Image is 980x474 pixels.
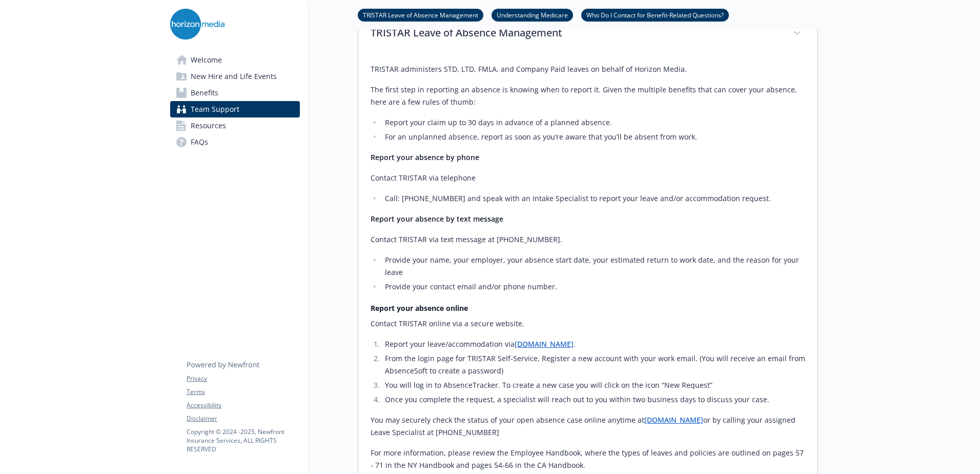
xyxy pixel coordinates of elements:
a: Who Do I Contact for Benefit-Related Questions? [581,10,729,19]
span: Resources [191,117,226,134]
li: Report your leave/accommodation via . [382,338,805,350]
p: Contact TRISTAR via text message at [PHONE_NUMBER]. [371,233,805,246]
a: Welcome [170,52,300,68]
a: Resources [170,117,300,134]
p: Contact TRISTAR via telephone [371,172,805,184]
a: New Hire and Life Events [170,68,300,85]
strong: Report your absence by text message [371,214,503,224]
p: Copyright © 2024 - 2025 , Newfront Insurance Services, ALL RIGHTS RESERVED [187,427,299,453]
a: Privacy [187,374,299,383]
p: TRISTAR Leave of Absence Management [371,25,781,41]
span: Team Support [191,101,239,117]
li: Once you complete the request, a specialist will reach out to you within two business days to dis... [382,393,805,406]
span: Welcome [191,52,222,68]
li: From the login page for TRISTAR Self-Service, Register a new account with your work email. (You w... [382,352,805,377]
div: TRISTAR Leave of Absence Management [358,13,818,55]
li: For an unplanned absence, report as soon as you’re aware that you’ll be absent from work. [382,131,805,143]
a: FAQs [170,134,300,150]
a: Terms [187,387,299,397]
a: Disclaimer [187,414,299,423]
strong: Report your absence by phone [371,152,479,162]
li: Provide your contact email and/or phone number. [382,281,805,293]
strong: Report your absence online [371,303,468,313]
a: Understanding Medicare [492,10,573,19]
p: Contact TRISTAR online via a secure website. [371,318,805,330]
a: [DOMAIN_NAME] [515,339,574,349]
p: For more information, please review the Employee Handbook, where the types of leaves and policies... [371,447,805,471]
li: Report your claim up to 30 days in advance of a planned absence. [382,116,805,129]
a: Team Support [170,101,300,117]
p: You may securely check the status of your open absence case online anytime at or by calling your ... [371,414,805,439]
p: TRISTAR administers STD, LTD, FMLA, and Company Paid leaves on behalf of Horizon Media. [371,63,805,75]
span: Benefits [191,85,218,101]
span: New Hire and Life Events [191,68,277,85]
span: FAQs [191,134,208,150]
a: Benefits [170,85,300,101]
a: Accessibility [187,401,299,410]
li: Call: [PHONE_NUMBER] and speak with an Intake Specialist to report your leave and/or accommodatio... [382,192,805,205]
li: Provide your name, your employer, your absence start date, your estimated return to work date, an... [382,254,805,279]
li: You will log in to AbsenceTracker. To create a new case you will click on the icon “New Request” [382,379,805,391]
a: [DOMAIN_NAME] [644,415,703,425]
a: TRISTAR Leave of Absence Management [358,10,483,19]
p: The first step in reporting an absence is knowing when to report it. Given the multiple benefits ... [371,84,805,108]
